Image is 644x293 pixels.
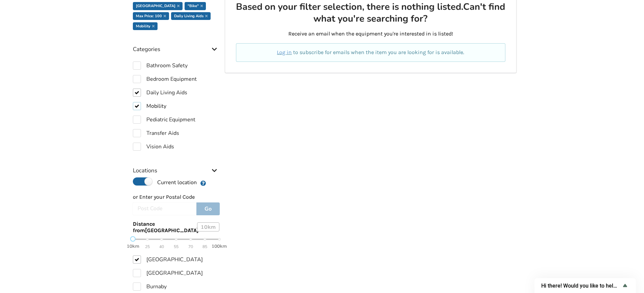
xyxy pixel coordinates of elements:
[236,1,505,25] h2: Based on your filter selection, there is nothing listed. Can't find what you're searching for?
[171,12,211,20] div: Daily Living Aids
[174,243,178,251] span: 55
[133,153,219,177] div: Locations
[277,49,292,55] a: Log in
[244,49,497,56] p: to subscribe for emails when the item you are looking for is available.
[133,143,174,151] label: Vision Aids
[133,283,167,291] label: Burnaby
[133,62,188,70] label: Bathroom Safety
[133,269,203,277] label: [GEOGRAPHIC_DATA]
[236,30,505,38] p: Receive an email when the equipment you're interested in is listed!
[202,243,207,251] span: 85
[133,22,158,30] div: Mobility
[145,243,150,251] span: 25
[133,32,219,56] div: Categories
[133,89,187,97] label: Daily Living Aids
[133,177,197,186] label: Current location
[159,243,164,251] span: 40
[133,12,169,20] div: max price: 100
[185,2,206,10] div: "bike"
[133,255,203,264] label: [GEOGRAPHIC_DATA]
[127,243,139,249] strong: 10km
[188,243,193,251] span: 70
[212,243,227,249] strong: 100km
[133,75,197,83] label: Bedroom Equipment
[197,222,219,231] div: 10 km
[133,116,195,124] label: Pediatric Equipment
[133,221,198,234] span: Distance from [GEOGRAPHIC_DATA]
[133,2,183,10] div: [GEOGRAPHIC_DATA]
[133,129,179,137] label: Transfer Aids
[133,102,166,110] label: Mobility
[541,283,621,289] span: Hi there! Would you like to help us improve AssistList?
[541,282,629,290] button: Show survey - Hi there! Would you like to help us improve AssistList?
[133,193,219,201] p: or Enter your Postal Code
